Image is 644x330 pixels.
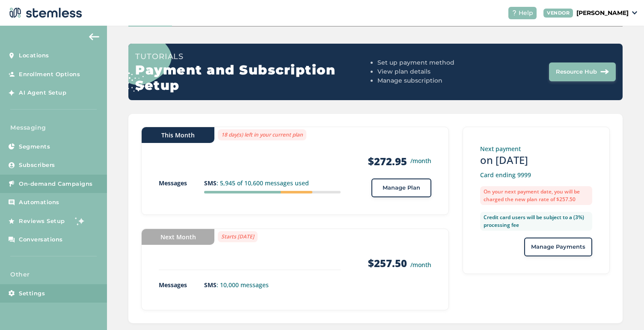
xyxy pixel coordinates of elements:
li: View plan details [377,67,495,76]
img: icon-help-white-03924b79.svg [512,10,517,15]
li: Set up payment method [377,58,495,67]
span: On-demand Campaigns [19,180,93,188]
span: Reviews Setup [19,217,65,226]
p: Messages [159,178,204,187]
p: [PERSON_NAME] [576,9,629,18]
span: Automations [19,198,59,207]
img: icon_down-arrow-small-66adaf34.svg [632,11,637,15]
button: Manage Payments [524,238,592,256]
span: Locations [19,51,49,60]
small: /month [410,261,431,269]
li: Manage subscription [377,76,495,85]
strong: SMS [204,179,217,187]
strong: $257.50 [368,256,407,270]
h3: on [DATE] [480,153,592,167]
div: VENDOR [543,9,573,18]
span: AI Agent Setup [19,89,66,97]
strong: SMS [204,281,217,289]
div: This Month [142,127,214,143]
button: Manage Plan [371,178,431,197]
p: Card ending 9999 [480,170,592,179]
span: Subscribers [19,161,55,169]
label: Credit card users will be subject to a (3%) processing fee [480,212,592,231]
span: Manage Payments [531,243,585,251]
label: On your next payment date, you will be charged the new plan rate of $257.50 [480,186,592,205]
label: Starts [DATE] [218,231,258,242]
p: : 5,945 of 10,600 messages used [204,178,341,187]
span: Settings [19,289,45,298]
p: Messages [159,280,204,289]
img: glitter-stars-b7820f95.gif [71,212,89,229]
span: Help [519,9,533,18]
iframe: Chat Widget [601,289,644,330]
span: Resource Hub [556,68,597,76]
p: : 10,000 messages [204,280,341,289]
h2: Payment and Subscription Setup [135,62,374,93]
strong: $272.95 [368,155,407,168]
img: logo-dark-0685b13c.svg [7,4,82,21]
small: /month [410,156,431,165]
label: 18 day(s) left in your current plan [218,129,306,140]
p: Next payment [480,144,592,153]
div: Next Month [142,229,214,245]
button: Resource Hub [549,62,616,81]
span: Conversations [19,235,63,244]
img: icon-arrow-back-accent-c549486e.svg [89,33,99,40]
span: Manage Plan [383,184,420,192]
span: Enrollment Options [19,70,80,79]
h3: Tutorials [135,51,374,62]
span: Segments [19,143,50,151]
